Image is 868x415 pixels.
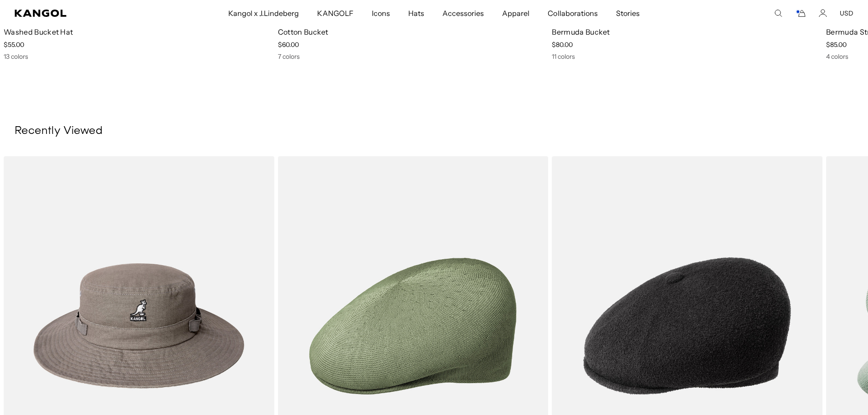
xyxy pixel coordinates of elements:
[4,52,274,61] div: 13 colors
[278,27,329,36] a: Cotton Bucket
[278,52,549,61] div: 7 colors
[278,41,299,49] span: $60.00
[552,52,822,61] div: 11 colors
[15,10,151,17] a: Kangol
[840,9,853,17] button: USD
[4,41,24,49] span: $55.00
[819,9,827,17] a: Account
[4,27,73,36] a: Washed Bucket Hat
[795,9,806,17] button: Cart
[774,9,782,17] summary: Search here
[15,124,853,138] h3: Recently Viewed
[826,41,847,49] span: $85.00
[552,27,610,36] a: Bermuda Bucket
[552,41,573,49] span: $80.00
